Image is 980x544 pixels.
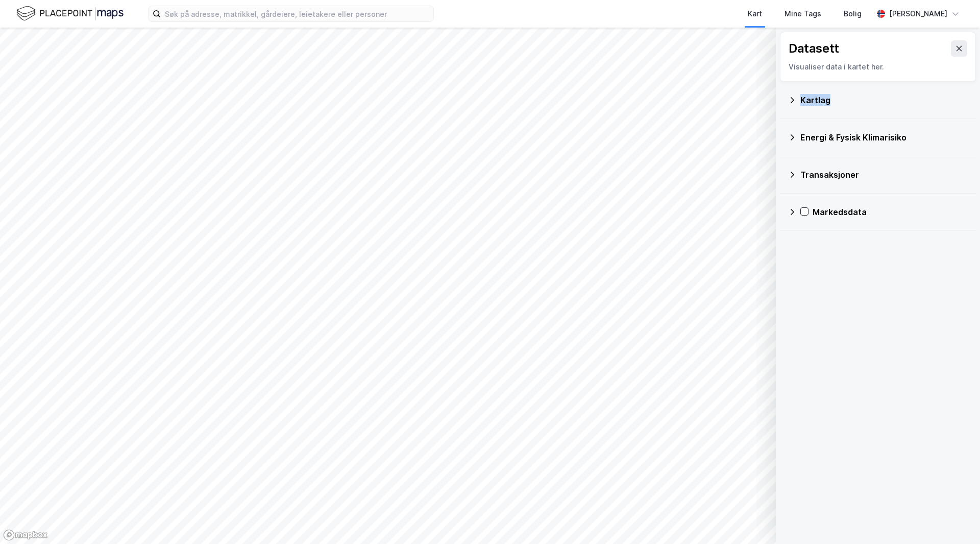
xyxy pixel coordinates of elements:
div: Datasett [789,40,839,57]
iframe: Chat Widget [929,495,980,544]
input: Søk på adresse, matrikkel, gårdeiere, leietakere eller personer [161,6,433,21]
img: logo.f888ab2527a4732fd821a326f86c7f29.svg [16,5,124,22]
div: Kartlag [800,94,968,106]
a: Mapbox homepage [3,529,48,541]
div: Markedsdata [813,206,968,218]
div: Mine Tags [785,8,821,20]
div: Energi & Fysisk Klimarisiko [800,131,968,144]
div: Bolig [844,8,862,20]
div: Kart [748,8,762,20]
div: [PERSON_NAME] [889,8,947,20]
div: Transaksjoner [800,169,968,181]
div: Visualiser data i kartet her. [789,61,967,73]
